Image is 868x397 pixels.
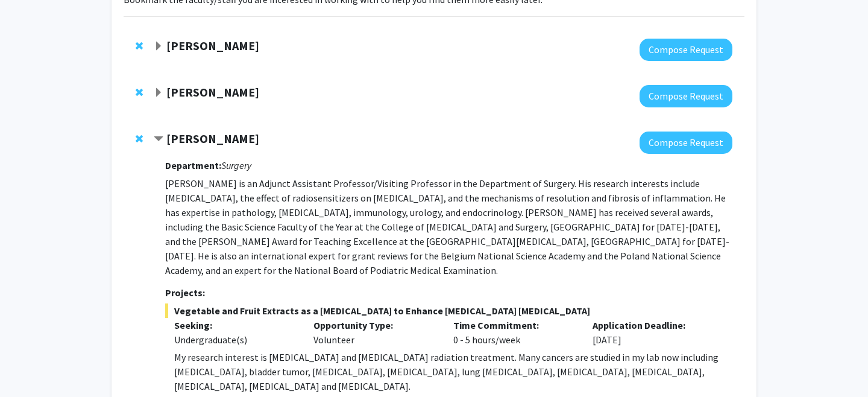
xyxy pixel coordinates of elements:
span: Contract Yujiang Fang Bookmark [154,135,163,144]
span: Expand Nicholas Gaspelin Bookmark [154,42,163,51]
span: Remove Nicholas Gaspelin from bookmarks [136,41,143,51]
div: 0 - 5 hours/week [444,318,584,347]
button: Compose Request to Nicholas Gaspelin [640,39,732,61]
button: Compose Request to Peter Cornish [640,85,732,107]
p: Opportunity Type: [313,318,435,332]
span: My research interest is [MEDICAL_DATA] and [MEDICAL_DATA] radiation treatment. Many cancers are s... [174,351,719,392]
p: Application Deadline: [593,318,714,332]
p: [PERSON_NAME] is an Adjunct Assistant Professor/Visiting Professor in the Department of Surgery. ... [165,176,732,278]
span: Remove Yujiang Fang from bookmarks [136,134,143,144]
span: Vegetable and Fruit Extracts as a [MEDICAL_DATA] to Enhance [MEDICAL_DATA] [MEDICAL_DATA] [165,303,732,318]
div: Volunteer [304,318,444,347]
span: Expand Peter Cornish Bookmark [154,88,163,98]
strong: [PERSON_NAME] [166,84,259,100]
div: Undergraduate(s) [174,332,296,347]
strong: Projects: [165,287,205,299]
div: [DATE] [583,318,723,347]
span: Remove Peter Cornish from bookmarks [136,87,143,97]
strong: Department: [165,159,221,171]
p: Time Commitment: [453,318,575,332]
strong: [PERSON_NAME] [166,131,259,146]
i: Surgery [221,159,251,171]
p: Seeking: [174,318,296,332]
button: Compose Request to Yujiang Fang [640,132,732,154]
iframe: Chat [9,343,51,388]
strong: [PERSON_NAME] [166,38,259,53]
